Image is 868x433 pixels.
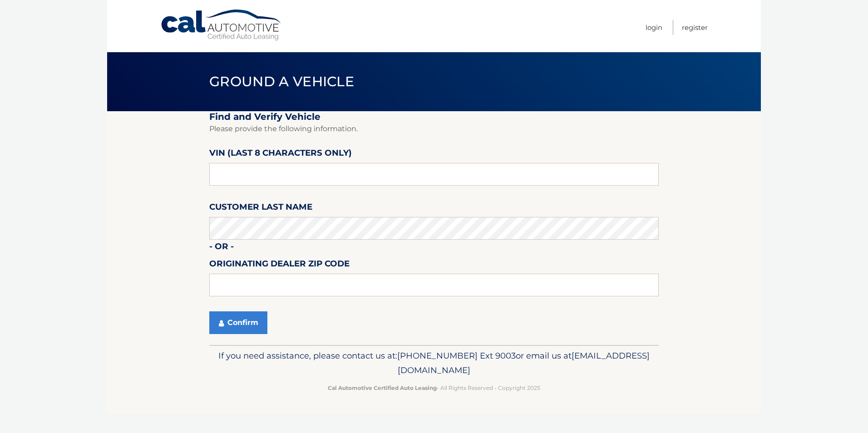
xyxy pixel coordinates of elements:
p: If you need assistance, please contact us at: or email us at [215,349,653,378]
button: Confirm [209,311,267,334]
label: - or - [209,240,234,256]
a: Register [682,20,708,35]
span: Ground a Vehicle [209,73,354,90]
label: VIN (last 8 characters only) [209,146,352,163]
h2: Find and Verify Vehicle [209,111,659,123]
p: - All Rights Reserved - Copyright 2025 [215,383,653,393]
label: Originating Dealer Zip Code [209,257,350,274]
label: Customer Last Name [209,200,312,217]
span: [PHONE_NUMBER] Ext 9003 [397,350,516,361]
a: Login [646,20,662,35]
strong: Cal Automotive Certified Auto Leasing [328,384,437,391]
a: Cal Automotive [160,9,283,41]
p: Please provide the following information. [209,123,659,135]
